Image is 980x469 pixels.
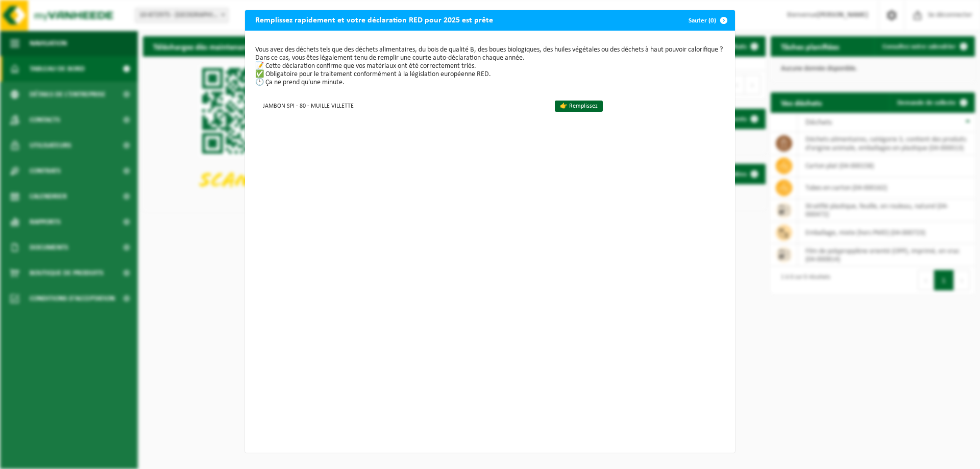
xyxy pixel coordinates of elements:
font: 🕒 Ça ne prend qu'une minute. [255,79,345,86]
font: Vous avez des déchets tels que des déchets alimentaires, du bois de qualité B, des boues biologiq... [255,46,723,62]
font: 📝 Cette déclaration confirme que vos matériaux ont été correctement triés. [255,62,476,70]
font: Remplissez rapidement et votre déclaration RED pour 2025 est prête [255,16,493,24]
font: 👉 Remplissez [560,103,598,109]
a: 👉 Remplissez [555,101,603,112]
font: JAMBON SPI - 80 - MUILLE VILLETTE [263,103,354,109]
font: ✅ Obligatoire pour le traitement conformément à la législation européenne RED. [255,70,491,78]
font: Sauter (0) [689,17,716,24]
button: Sauter (0) [680,10,734,31]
